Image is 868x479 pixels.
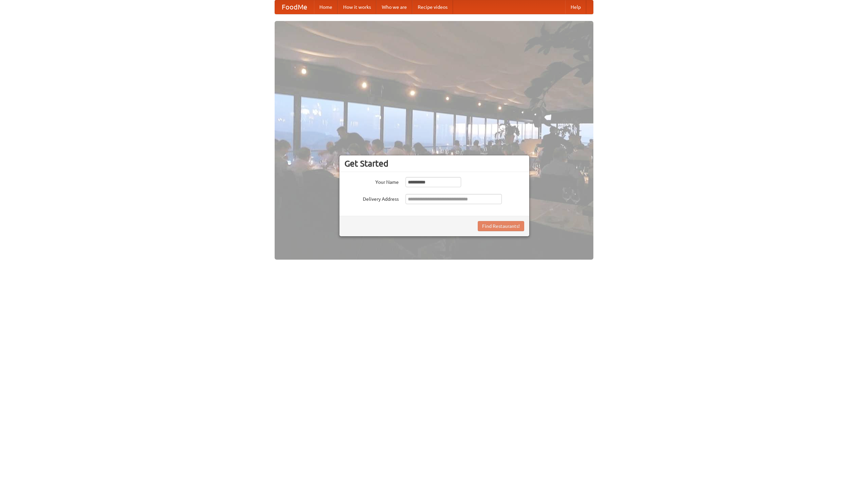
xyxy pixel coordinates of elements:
label: Your Name [344,177,399,186]
a: Recipe videos [412,0,453,14]
a: FoodMe [275,0,314,14]
a: How it works [338,0,376,14]
a: Help [565,0,586,14]
h3: Get Started [344,158,524,169]
button: Find Restaurants! [478,221,524,231]
label: Delivery Address [344,194,399,202]
a: Home [314,0,338,14]
a: Who we are [376,0,412,14]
